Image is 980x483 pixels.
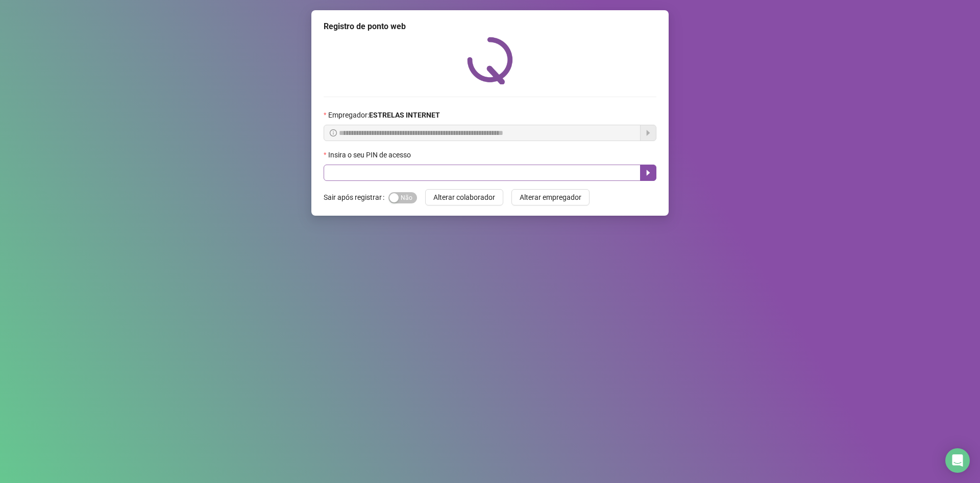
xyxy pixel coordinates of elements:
[433,192,495,203] span: Alterar colaborador
[425,189,503,205] button: Alterar colaborador
[369,111,440,119] strong: ESTRELAS INTERNET
[945,448,970,473] div: Open Intercom Messenger
[330,129,337,136] span: info-circle
[328,109,440,121] span: Empregador :
[644,169,652,177] span: caret-right
[324,149,418,160] label: Insira o seu PIN de acesso
[467,37,513,84] img: QRPoint
[511,189,590,205] button: Alterar empregador
[520,192,581,203] span: Alterar empregador
[324,20,656,33] div: Registro de ponto web
[324,189,388,205] label: Sair após registrar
